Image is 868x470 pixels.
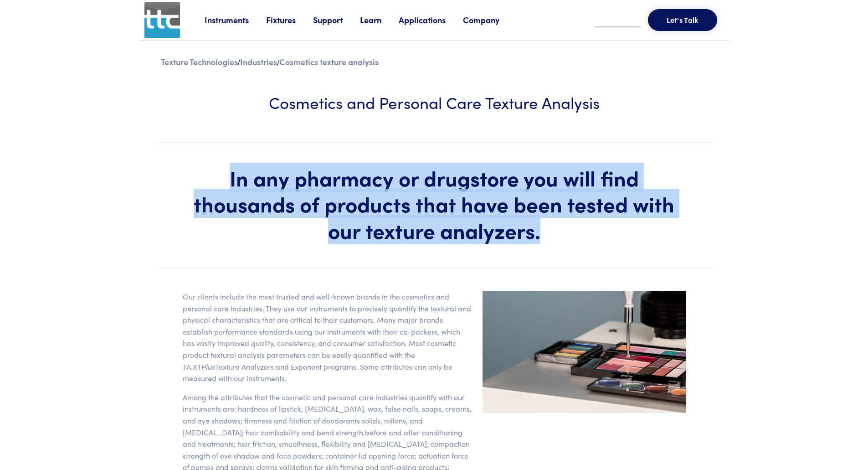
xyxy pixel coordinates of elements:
[183,91,686,113] h3: Cosmetics and Personal Care Texture Analysis
[648,9,717,31] button: Let's Talk
[183,291,472,384] p: Our clients include the most trusted and well-known brands in the cosmetics and personal care ind...
[144,2,180,38] img: ttc_logo_1x1_v1.0.png
[183,165,686,243] h1: In any pharmacy or drugstore you will find thousands of products that have been tested with our t...
[313,14,360,26] a: Support
[483,291,686,413] img: marquee-cosmetics-v1.4.jpg
[463,14,517,26] a: Company
[360,14,399,26] a: Learn
[201,362,215,372] span: Plus
[155,55,713,69] div: / /
[240,56,277,67] a: Industries
[266,14,313,26] a: Fixtures
[205,14,266,26] a: Instruments
[399,14,463,26] a: Applications
[161,56,238,67] a: Texture Technologies
[279,56,379,67] p: Cosmetics texture analysis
